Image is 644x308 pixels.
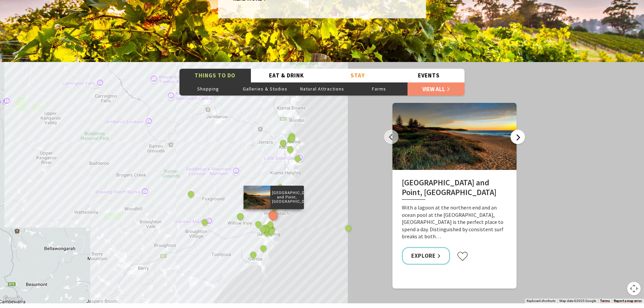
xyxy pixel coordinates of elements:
button: Stay [322,69,393,82]
h2: [GEOGRAPHIC_DATA] and Point, [GEOGRAPHIC_DATA] [402,178,507,200]
button: Click to favourite Werri Beach and Point, Gerringong [457,251,468,261]
button: See detail about Kiama Coast Walk [279,139,287,147]
button: See detail about Zeynep Testoni Ceramics [249,251,258,259]
p: With a lagoon at the northern end and an ocean pool at the [GEOGRAPHIC_DATA], [GEOGRAPHIC_DATA] i... [402,204,507,240]
button: Shopping [179,82,236,96]
button: See detail about Robyn Sharp, Cedar Ridge Studio and Gallery [186,190,195,198]
button: Keyboard shortcuts [527,299,555,303]
a: Terms (opens in new tab) [600,299,610,303]
a: Report a map error [614,299,642,303]
button: See detail about Little Blowhole, Kiama [293,154,302,163]
button: See detail about Gerringong Bowling & Recreation Club [266,220,275,229]
button: See detail about Fern Street Gallery [286,145,294,154]
button: See detail about Werri Beach and Point, Gerringong [267,209,279,222]
button: See detail about Gerringong Whale Watching Platform [259,226,267,234]
button: See detail about Soul Clay Studios [254,220,263,229]
button: See detail about Gerringong Golf Club [259,244,268,253]
a: View All [408,82,465,96]
button: See detail about Granties Maze and Fun Park [201,218,209,227]
button: Previous [384,130,398,144]
button: Events [393,69,465,82]
button: See detail about Belinda Doyle [287,134,296,143]
button: Farms [351,82,408,96]
span: Map data ©2025 Google [559,299,596,303]
button: Eat & Drink [251,69,322,82]
button: Galleries & Studios [236,82,293,96]
button: Map camera controls [627,282,641,295]
button: See detail about Pottery at Old Toolijooa School [344,224,353,233]
a: Explore [402,247,450,265]
a: Open this area in Google Maps (opens a new window) [2,295,24,303]
img: Google [2,295,24,303]
button: See detail about Candle and Diffuser Workshop [236,212,245,221]
button: Natural Attractions [293,82,351,96]
p: [GEOGRAPHIC_DATA] and Point, [GEOGRAPHIC_DATA] [270,190,304,205]
button: Next [511,130,525,144]
button: Things To Do [179,69,251,82]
